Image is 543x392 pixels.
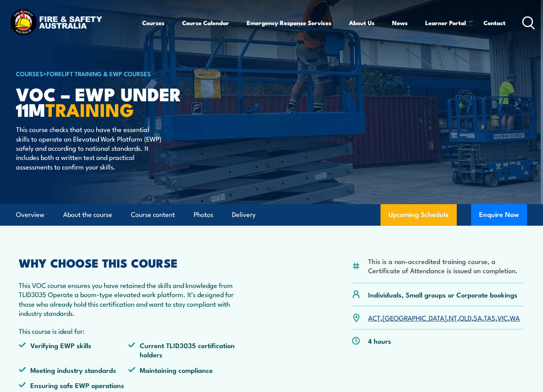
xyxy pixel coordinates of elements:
[497,313,508,322] a: VIC
[459,313,472,322] a: QLD
[510,313,520,322] a: WA
[425,13,466,32] a: Learner Portal
[382,313,447,322] a: [GEOGRAPHIC_DATA]
[368,313,380,322] a: ACT
[380,204,457,226] a: Upcoming Schedule
[63,204,112,225] a: About the course
[484,313,495,322] a: TAS
[392,13,408,32] a: News
[16,86,213,117] h1: VOC – EWP under 11m
[19,341,128,359] li: Verifying EWP skills
[368,256,524,275] li: This is a non-accredited training course, a Certificate of Attendance is issued on completion.
[474,313,482,322] a: SA
[19,326,238,335] p: This course is ideal for:
[368,336,391,345] p: 4 hours
[232,204,256,225] a: Delivery
[16,69,43,78] a: COURSES
[19,280,238,318] p: This VOC course ensures you have retained the skills and knowledge from TLID3035 Operate a boom-t...
[16,124,162,171] p: This course checks that you have the essential skills to operate an Elevated Work Platform (EWP) ...
[349,13,375,32] a: About Us
[19,365,128,374] li: Meeting industry standards
[484,13,505,32] a: Contact
[194,204,213,225] a: Photos
[46,95,134,123] strong: TRAINING
[19,380,128,390] li: Ensuring safe EWP operations
[368,313,520,322] p: , , , , , , ,
[128,365,238,374] li: Maintaining compliance
[131,204,175,225] a: Course content
[449,313,457,322] a: NT
[128,341,238,359] li: Current TLID3035 certification holders
[16,204,44,225] a: Overview
[142,13,164,32] a: Courses
[19,257,238,268] h2: WHY CHOOSE THIS COURSE
[368,290,517,299] p: Individuals, Small groups or Corporate bookings
[182,13,229,32] a: Course Calendar
[16,69,213,78] h6: >
[247,13,331,32] a: Emergency Response Services
[47,69,151,78] a: Forklift Training & EWP Courses
[471,204,527,226] button: Enquire Now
